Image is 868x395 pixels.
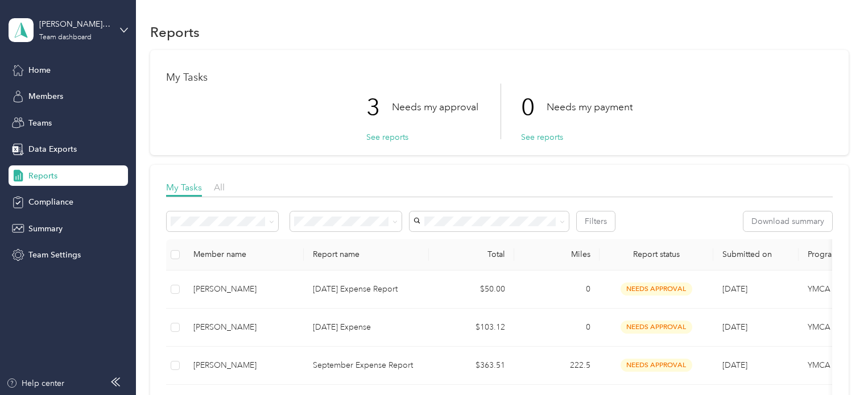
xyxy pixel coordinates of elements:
p: Needs my payment [547,100,633,114]
button: Filters [577,211,615,231]
button: Help center [6,377,64,389]
button: See reports [366,131,408,143]
p: [DATE] Expense Report [313,283,420,296]
div: [PERSON_NAME] YMCA [39,18,110,30]
span: [DATE] [722,360,747,370]
button: Download summary [743,211,832,231]
th: Submitted on [713,239,799,271]
span: Data Exports [28,143,77,155]
td: 0 [514,271,600,309]
div: Team dashboard [39,34,92,41]
span: Teams [28,117,52,129]
div: [PERSON_NAME] [193,283,295,296]
td: $103.12 [429,309,514,347]
iframe: Everlance-gr Chat Button Frame [804,331,868,395]
th: Report name [304,239,429,271]
span: Summary [28,223,63,235]
p: 3 [366,84,392,131]
span: Compliance [28,196,73,208]
div: Total [438,250,505,259]
span: My Tasks [166,182,202,193]
div: [PERSON_NAME] [193,321,295,334]
p: 0 [521,84,547,131]
td: $50.00 [429,271,514,309]
span: Home [28,64,51,76]
span: [DATE] [722,322,747,332]
th: Member name [184,239,304,271]
span: [DATE] [722,284,747,294]
td: 222.5 [514,347,600,385]
h1: My Tasks [166,72,833,84]
p: Needs my approval [392,100,478,114]
span: All [214,182,225,193]
span: Reports [28,170,57,182]
td: 0 [514,309,600,347]
span: Team Settings [28,249,81,261]
span: Report status [609,250,704,259]
h1: Reports [150,26,200,38]
span: needs approval [621,321,692,334]
p: September Expense Report [313,359,420,372]
span: needs approval [621,359,692,372]
div: Miles [523,250,590,259]
button: See reports [521,131,563,143]
div: Member name [193,250,295,259]
span: needs approval [621,282,692,296]
span: Members [28,90,63,102]
div: [PERSON_NAME] [193,359,295,372]
p: [DATE] Expense [313,321,420,334]
td: $363.51 [429,347,514,385]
